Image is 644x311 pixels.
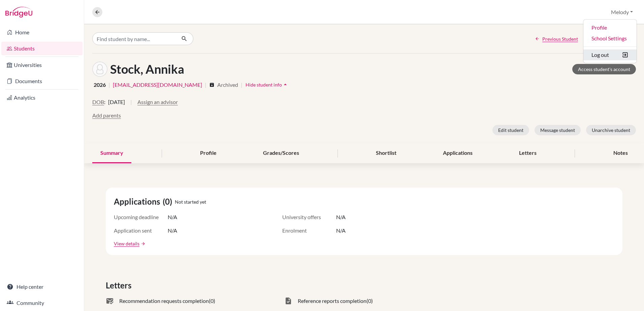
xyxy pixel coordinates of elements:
div: Shortlist [368,143,405,163]
span: Letters [106,279,134,291]
i: arrow_drop_up [282,81,289,88]
span: [DATE] [108,98,125,106]
span: | [205,81,206,89]
button: Edit student [492,125,529,135]
div: Applications [435,143,481,163]
button: DOB [92,98,104,106]
span: : [104,98,105,106]
img: Bridge-U [5,7,32,18]
span: Reference reports completion [298,297,366,305]
span: Upcoming deadline [114,213,168,221]
button: Add parents [92,111,121,119]
span: Hide student info [246,82,282,88]
ul: Melody [583,19,637,63]
span: (0) [163,196,175,208]
span: | [130,98,132,111]
h1: Stock, Annika [110,62,184,76]
div: Letters [511,143,545,163]
a: View details [114,240,139,247]
span: Archived [217,81,238,89]
a: Home [1,26,83,39]
div: Summary [92,143,131,163]
button: Unarchive student [586,125,636,135]
span: (0) [366,297,373,305]
button: Log out [583,49,637,60]
a: Documents [1,74,83,88]
span: University offers [282,213,336,221]
div: Profile [192,143,225,163]
span: Enrolment [282,227,336,235]
img: Annika Stock's avatar [92,62,107,77]
a: [EMAIL_ADDRESS][DOMAIN_NAME] [113,81,202,89]
a: Universities [1,58,83,72]
span: N/A [168,227,177,235]
span: Not started yet [175,198,206,205]
span: Applications [114,196,163,208]
span: Application sent [114,227,168,235]
button: Assign an advisor [137,98,178,106]
div: Notes [605,143,636,163]
div: Grades/Scores [255,143,307,163]
a: School Settings [583,33,637,44]
span: | [241,81,243,89]
button: Hide student infoarrow_drop_up [245,79,289,90]
a: Analytics [1,91,83,104]
span: (0) [209,297,215,305]
span: Recommendation requests completion [119,297,209,305]
span: task [284,297,292,305]
a: Previous Student [535,35,578,42]
span: N/A [336,227,346,235]
input: Find student by name... [92,32,176,45]
a: Community [1,296,83,310]
button: Message student [535,125,581,135]
span: mark_email_read [106,297,114,305]
span: | [108,81,110,89]
i: archive [209,82,215,88]
a: Access student's account [572,64,636,74]
a: Help center [1,280,83,293]
span: 2026 [94,81,106,89]
span: Previous Student [542,35,578,42]
a: Profile [583,22,637,33]
span: N/A [336,213,346,221]
a: arrow_forward [139,241,146,246]
span: N/A [168,213,177,221]
a: Students [1,42,83,55]
button: Melody [608,6,636,19]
